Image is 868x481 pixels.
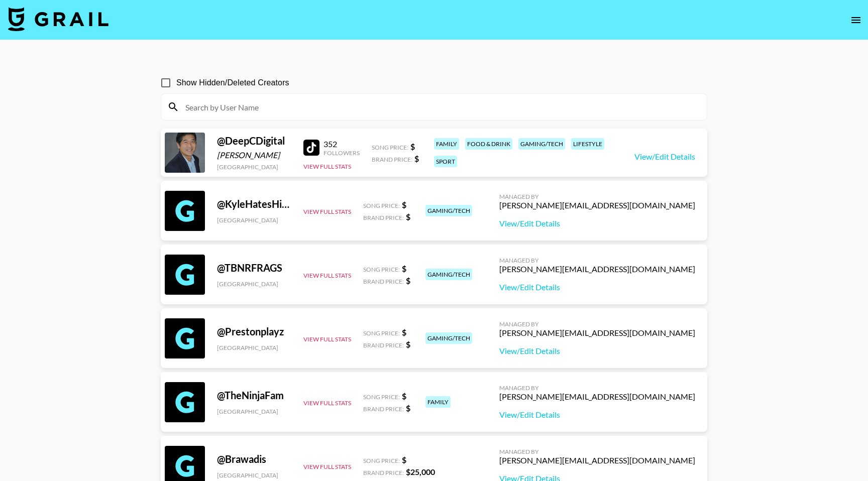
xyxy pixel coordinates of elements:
[217,163,291,171] div: [GEOGRAPHIC_DATA]
[410,142,415,151] strong: $
[406,212,410,221] strong: $
[217,344,291,351] div: [GEOGRAPHIC_DATA]
[179,99,701,115] input: Search by User Name
[323,139,360,149] div: 352
[499,448,695,455] div: Managed By
[217,150,291,160] div: [PERSON_NAME]
[363,393,400,401] span: Song Price:
[217,198,291,210] div: @ KyleHatesHiking
[402,327,406,337] strong: $
[406,276,410,285] strong: $
[499,320,695,328] div: Managed By
[414,154,419,163] strong: $
[406,467,435,476] strong: $ 25,000
[303,399,351,407] button: View Full Stats
[499,193,695,200] div: Managed By
[363,202,400,209] span: Song Price:
[402,455,406,464] strong: $
[217,408,291,415] div: [GEOGRAPHIC_DATA]
[303,208,351,215] button: View Full Stats
[499,328,695,338] div: [PERSON_NAME][EMAIL_ADDRESS][DOMAIN_NAME]
[434,156,457,167] div: sport
[406,339,410,349] strong: $
[363,214,404,221] span: Brand Price:
[402,264,406,273] strong: $
[434,138,459,150] div: family
[425,332,472,344] div: gaming/tech
[425,269,472,280] div: gaming/tech
[8,7,108,31] img: Grail Talent
[499,257,695,264] div: Managed By
[217,262,291,274] div: @ TBNRFRAGS
[634,152,695,162] a: View/Edit Details
[372,144,408,151] span: Song Price:
[465,138,512,150] div: food & drink
[217,471,291,479] div: [GEOGRAPHIC_DATA]
[303,335,351,343] button: View Full Stats
[402,391,406,401] strong: $
[363,457,400,464] span: Song Price:
[571,138,604,150] div: lifestyle
[499,200,695,210] div: [PERSON_NAME][EMAIL_ADDRESS][DOMAIN_NAME]
[363,341,404,349] span: Brand Price:
[217,135,291,147] div: @ DeepCDigital
[303,272,351,279] button: View Full Stats
[499,264,695,274] div: [PERSON_NAME][EMAIL_ADDRESS][DOMAIN_NAME]
[363,469,404,476] span: Brand Price:
[363,329,400,337] span: Song Price:
[303,163,351,170] button: View Full Stats
[372,156,412,163] span: Brand Price:
[406,403,410,413] strong: $
[363,405,404,413] span: Brand Price:
[303,463,351,470] button: View Full Stats
[176,77,289,89] span: Show Hidden/Deleted Creators
[425,205,472,216] div: gaming/tech
[499,282,695,292] a: View/Edit Details
[363,266,400,273] span: Song Price:
[217,389,291,402] div: @ TheNinjaFam
[217,280,291,288] div: [GEOGRAPHIC_DATA]
[499,384,695,392] div: Managed By
[499,218,695,228] a: View/Edit Details
[425,396,451,408] div: family
[217,325,291,338] div: @ Prestonplayz
[217,216,291,224] div: [GEOGRAPHIC_DATA]
[363,278,404,285] span: Brand Price:
[402,200,406,209] strong: $
[518,138,565,150] div: gaming/tech
[323,149,360,157] div: Followers
[846,10,866,30] button: open drawer
[217,453,291,465] div: @ Brawadis
[499,346,695,356] a: View/Edit Details
[499,455,695,465] div: [PERSON_NAME][EMAIL_ADDRESS][DOMAIN_NAME]
[499,392,695,402] div: [PERSON_NAME][EMAIL_ADDRESS][DOMAIN_NAME]
[499,410,695,420] a: View/Edit Details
